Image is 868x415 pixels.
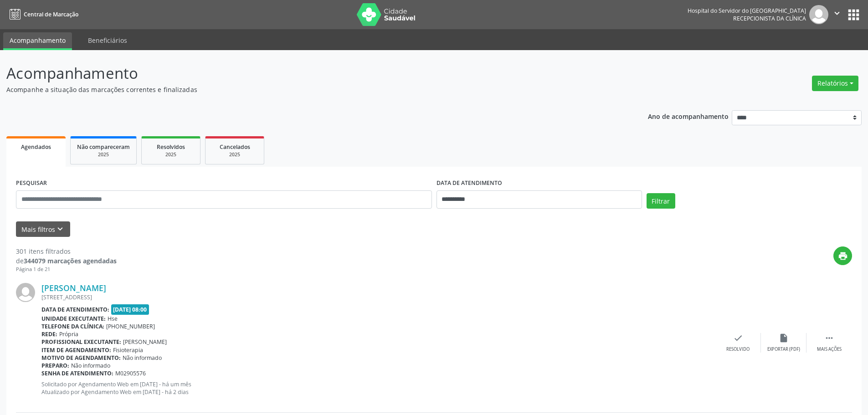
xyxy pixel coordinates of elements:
b: Preparo: [41,362,69,369]
div: 2025 [148,151,194,158]
span: Não compareceram [77,143,130,151]
div: 301 itens filtrados [16,246,117,256]
a: Central de Marcação [6,7,78,22]
b: Data de atendimento: [41,306,109,313]
span: Não informado [71,362,110,369]
b: Profissional executante: [41,338,121,346]
i: insert_drive_file [779,333,789,343]
button: print [833,246,852,265]
b: Item de agendamento: [41,346,111,354]
div: Página 1 de 21 [16,266,117,273]
i: print [838,251,848,261]
b: Senha de atendimento: [41,369,113,377]
i: keyboard_arrow_down [55,224,65,234]
button: Filtrar [647,193,675,209]
img: img [16,283,35,302]
span: [PHONE_NUMBER] [106,323,155,330]
span: Não informado [123,354,162,362]
button:  [828,5,846,24]
p: Acompanhamento [6,62,605,85]
p: Solicitado por Agendamento Web em [DATE] - há um mês Atualizado por Agendamento Web em [DATE] - h... [41,380,715,396]
div: Mais ações [817,346,842,353]
div: 2025 [212,151,257,158]
div: Hospital do Servidor do [GEOGRAPHIC_DATA] [688,7,806,15]
button: Mais filtroskeyboard_arrow_down [16,221,70,237]
div: Resolvido [726,346,750,353]
span: Fisioterapia [113,346,143,354]
span: [PERSON_NAME] [123,338,167,346]
span: M02905576 [115,369,146,377]
p: Acompanhe a situação das marcações correntes e finalizadas [6,85,605,94]
span: Central de Marcação [24,10,78,18]
a: Beneficiários [82,32,134,48]
span: Hse [108,315,118,323]
a: [PERSON_NAME] [41,283,106,293]
button: apps [846,7,862,23]
i: check [733,333,743,343]
span: Agendados [21,143,51,151]
b: Telefone da clínica: [41,323,104,330]
div: Exportar (PDF) [767,346,800,353]
label: PESQUISAR [16,176,47,190]
div: 2025 [77,151,130,158]
strong: 344079 marcações agendadas [24,256,117,265]
button: Relatórios [812,76,858,91]
i:  [832,8,842,18]
label: DATA DE ATENDIMENTO [437,176,502,190]
span: Recepcionista da clínica [733,15,806,22]
p: Ano de acompanhamento [648,110,729,122]
span: [DATE] 08:00 [111,304,149,315]
b: Rede: [41,330,57,338]
b: Motivo de agendamento: [41,354,121,362]
i:  [824,333,834,343]
a: Acompanhamento [3,32,72,50]
img: img [809,5,828,24]
span: Cancelados [220,143,250,151]
span: Própria [59,330,78,338]
div: [STREET_ADDRESS] [41,293,715,301]
b: Unidade executante: [41,315,106,323]
span: Resolvidos [157,143,185,151]
div: de [16,256,117,266]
